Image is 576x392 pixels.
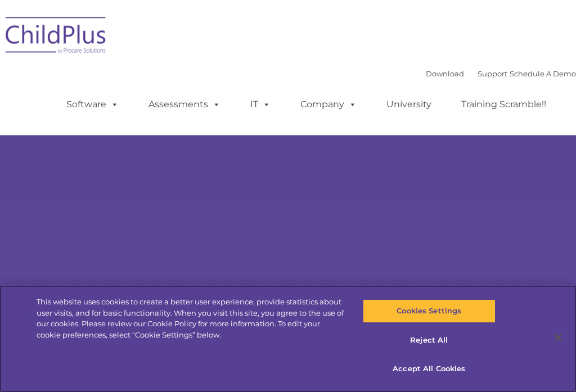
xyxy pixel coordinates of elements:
[239,93,282,116] a: IT
[37,297,345,340] div: This website uses cookies to create a better user experience, provide statistics about user visit...
[363,329,496,352] button: Reject All
[450,93,557,116] a: Training Scramble!!
[426,69,576,78] font: |
[363,357,496,381] button: Accept All Cookies
[137,93,232,116] a: Assessments
[546,325,570,350] button: Close
[363,299,496,323] button: Cookies Settings
[55,93,130,116] a: Software
[375,93,443,116] a: University
[510,69,576,78] a: Schedule A Demo
[289,93,368,116] a: Company
[426,69,464,78] a: Download
[478,69,507,78] a: Support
